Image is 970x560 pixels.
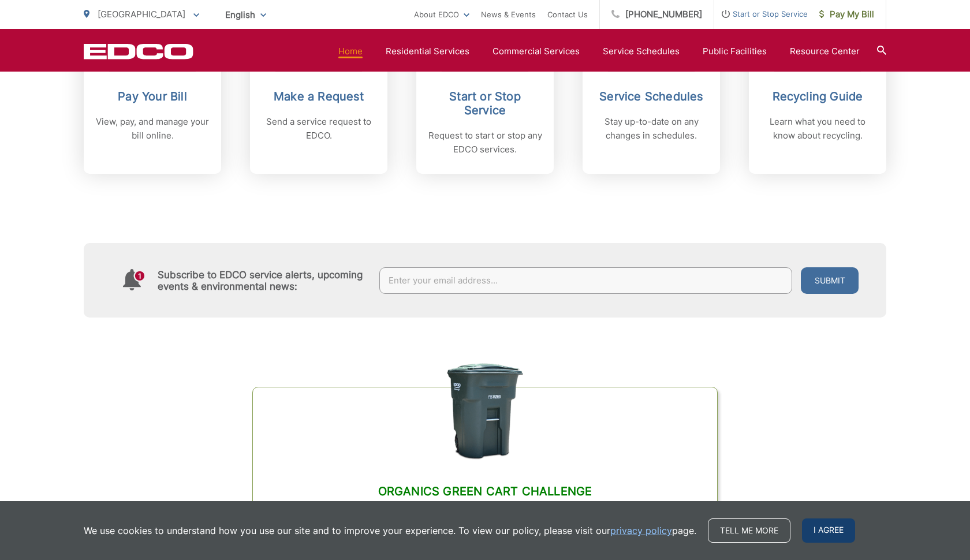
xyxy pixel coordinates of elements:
h2: Start or Stop Service [428,89,542,117]
a: Tell me more [708,518,790,543]
a: Home [338,44,363,58]
h2: Make a Request [262,89,376,103]
a: Contact Us [547,8,588,21]
button: Submit [801,267,859,294]
a: Commercial Services [493,44,580,58]
h2: Service Schedules [594,89,708,103]
h2: Recycling Guide [760,89,875,103]
span: English [217,5,275,25]
a: News & Events [481,8,536,21]
a: Residential Services [386,44,469,58]
a: privacy policy [610,524,672,537]
span: Pay My Bill [819,8,874,21]
p: Request to start or stop any EDCO services. [428,129,542,156]
a: Service Schedules [603,44,680,58]
a: About EDCO [414,8,469,21]
a: EDCD logo. Return to the homepage. [84,43,193,59]
p: Stay up-to-date on any changes in schedules. [594,115,708,143]
p: Send a service request to EDCO. [262,115,376,143]
a: Public Facilities [703,44,767,58]
h2: Pay Your Bill [95,89,210,103]
h2: Organics Green Cart Challenge [282,484,688,498]
span: [GEOGRAPHIC_DATA] [98,9,185,20]
h4: Subscribe to EDCO service alerts, upcoming events & environmental news: [158,269,368,292]
a: Resource Center [790,44,860,58]
span: I agree [802,518,855,543]
p: Learn what you need to know about recycling. [760,115,875,143]
p: View, pay, and manage your bill online. [95,115,210,143]
p: We use cookies to understand how you use our site and to improve your experience. To view our pol... [84,524,696,537]
input: Enter your email address... [379,267,793,294]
